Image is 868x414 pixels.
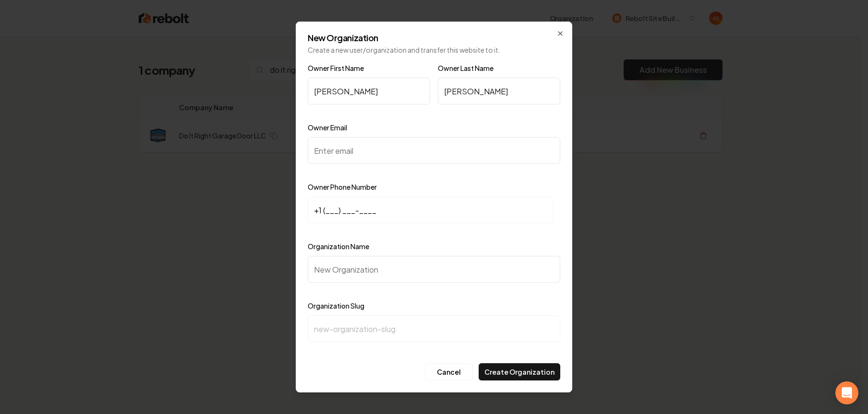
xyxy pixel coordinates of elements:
button: Cancel [425,363,473,380]
label: Owner First Name [308,64,364,72]
input: Enter first name [308,78,430,104]
label: Owner Last Name [438,64,494,72]
p: Create a new user/organization and transfer this website to it. [308,45,560,55]
h2: New Organization [308,34,560,42]
label: Organization Slug [308,301,364,310]
label: Organization Name [308,242,369,251]
label: Owner Phone Number [308,183,377,191]
label: Owner Email [308,123,347,132]
input: Enter email [308,137,560,164]
input: Enter last name [438,78,560,104]
button: Create Organization [479,363,560,380]
input: new-organization-slug [308,315,560,342]
input: New Organization [308,256,560,283]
